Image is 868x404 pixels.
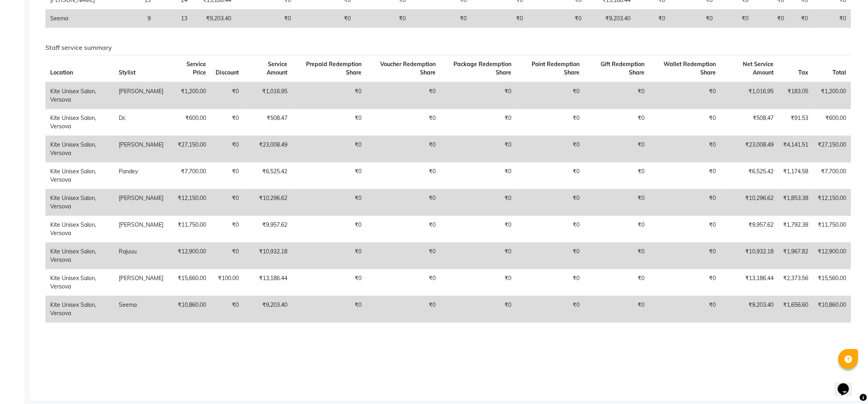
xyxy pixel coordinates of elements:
[45,296,114,322] td: Kite Unisex Salon, Versova
[366,189,440,216] td: ₹0
[833,69,846,76] span: Total
[168,162,211,189] td: ₹7,700.00
[45,242,114,269] td: Kite Unisex Salon, Versova
[440,189,516,216] td: ₹0
[292,242,366,269] td: ₹0
[244,189,292,216] td: ₹10,296.62
[236,10,296,28] td: ₹0
[584,189,649,216] td: ₹0
[778,109,813,135] td: ₹91.53
[721,82,778,109] td: ₹1,016.95
[244,242,292,269] td: ₹10,932.18
[211,269,244,296] td: ₹100.00
[721,296,778,322] td: ₹9,203.40
[721,242,778,269] td: ₹10,932.18
[296,10,355,28] td: ₹0
[244,162,292,189] td: ₹6,525.42
[721,269,778,296] td: ₹13,186.44
[45,10,100,28] td: Seema
[778,216,813,242] td: ₹1,792.38
[45,109,114,135] td: Kite Unisex Salon, Versova
[119,69,136,76] span: Stylist
[114,162,168,189] td: Pandey
[584,242,649,269] td: ₹0
[813,109,851,135] td: ₹600.00
[366,162,440,189] td: ₹0
[440,296,516,322] td: ₹0
[114,216,168,242] td: [PERSON_NAME]
[584,269,649,296] td: ₹0
[45,82,114,109] td: Kite Unisex Salon, Versova
[244,109,292,135] td: ₹508.47
[516,269,585,296] td: ₹0
[813,162,851,189] td: ₹7,700.00
[168,135,211,162] td: ₹27,150.00
[813,135,851,162] td: ₹27,150.00
[649,82,721,109] td: ₹0
[778,269,813,296] td: ₹2,373.56
[380,61,436,76] span: Voucher Redemption Share
[292,269,366,296] td: ₹0
[366,242,440,269] td: ₹0
[516,242,585,269] td: ₹0
[114,296,168,322] td: Seema
[798,69,808,76] span: Tax
[45,44,851,51] h6: Staff service summary
[100,10,155,28] td: 9
[292,109,366,135] td: ₹0
[440,109,516,135] td: ₹0
[292,82,366,109] td: ₹0
[211,296,244,322] td: ₹0
[516,82,585,109] td: ₹0
[528,10,587,28] td: ₹0
[778,189,813,216] td: ₹1,853.38
[45,216,114,242] td: Kite Unisex Salon, Versova
[717,10,753,28] td: ₹0
[211,135,244,162] td: ₹0
[211,109,244,135] td: ₹0
[45,269,114,296] td: Kite Unisex Salon, Versova
[584,135,649,162] td: ₹0
[244,216,292,242] td: ₹9,957.62
[45,189,114,216] td: Kite Unisex Salon, Versova
[532,61,579,76] span: Point Redemption Share
[114,189,168,216] td: [PERSON_NAME]
[601,61,644,76] span: Gift Redemption Share
[516,135,585,162] td: ₹0
[366,135,440,162] td: ₹0
[721,189,778,216] td: ₹10,296.62
[216,69,239,76] span: Discount
[649,296,721,322] td: ₹0
[649,189,721,216] td: ₹0
[516,162,585,189] td: ₹0
[649,162,721,189] td: ₹0
[292,162,366,189] td: ₹0
[114,135,168,162] td: [PERSON_NAME]
[813,269,851,296] td: ₹15,560.00
[649,109,721,135] td: ₹0
[649,216,721,242] td: ₹0
[649,242,721,269] td: ₹0
[635,10,670,28] td: ₹0
[366,216,440,242] td: ₹0
[649,269,721,296] td: ₹0
[292,216,366,242] td: ₹0
[721,135,778,162] td: ₹23,008.49
[366,269,440,296] td: ₹0
[211,216,244,242] td: ₹0
[355,10,410,28] td: ₹0
[192,10,236,28] td: ₹9,203.40
[114,269,168,296] td: [PERSON_NAME]
[584,216,649,242] td: ₹0
[813,242,851,269] td: ₹12,900.00
[516,216,585,242] td: ₹0
[813,216,851,242] td: ₹11,750.00
[168,296,211,322] td: ₹10,860.00
[410,10,471,28] td: ₹0
[813,296,851,322] td: ₹10,860.00
[114,242,168,269] td: Rajuuu
[835,372,860,396] iframe: chat widget
[454,61,512,76] span: Package Redemption Share
[584,82,649,109] td: ₹0
[778,296,813,322] td: ₹1,656.60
